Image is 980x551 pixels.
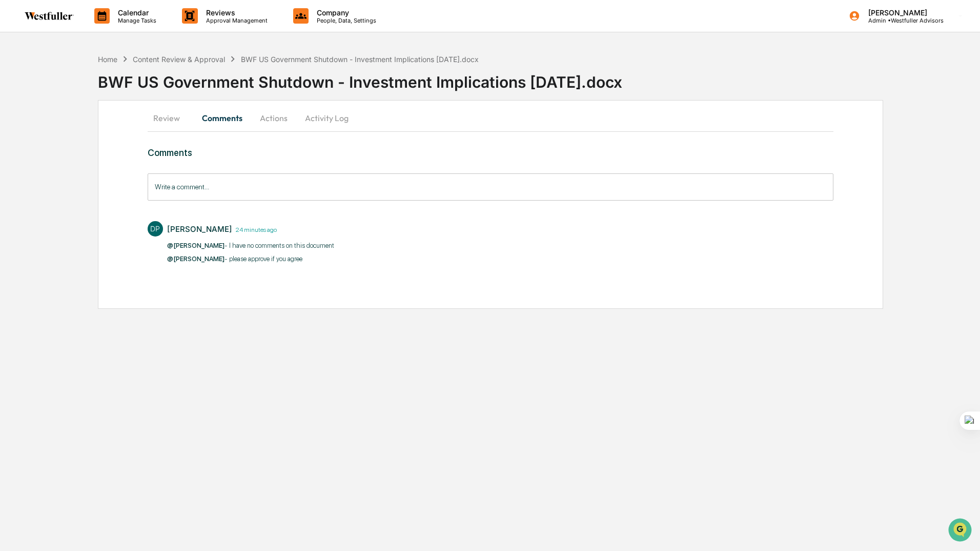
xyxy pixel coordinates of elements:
a: 🗄️Attestations [70,125,131,144]
span: @[PERSON_NAME] [167,255,224,263]
div: Content Review & Approval [133,55,225,64]
p: Reviews [198,8,273,17]
div: BWF US Government Shutdown - Investment Implications [DATE].docx [98,65,980,91]
p: How can we help? [10,22,187,38]
div: Start new chat [35,78,168,89]
p: Company [309,8,381,17]
div: DP [148,221,163,237]
div: 🖐️ [10,130,18,139]
p: - I have no comments on this document [167,241,334,251]
a: 🖐️Preclearance [6,125,70,144]
button: Actions [251,106,297,130]
p: Admin • Westfuller Advisors [860,17,944,24]
p: Calendar [110,8,161,17]
a: Powered byPylon [72,173,124,182]
span: Attestations [85,129,127,140]
div: BWF US Government Shutdown - Investment Implications [DATE].docx [241,55,479,64]
p: - please approve if you agree​ [167,254,334,264]
p: [PERSON_NAME] [860,8,944,17]
p: Approval Management [198,17,273,24]
time: Thursday, October 2, 2025 at 3:54:22 PM PDT [232,225,277,233]
div: [PERSON_NAME] [167,224,232,234]
span: Preclearance [21,129,66,140]
iframe: Open customer support [947,517,975,545]
button: Comments [194,106,251,130]
span: Pylon [102,174,124,182]
p: People, Data, Settings [309,17,381,24]
div: 🔎 [10,150,18,158]
img: 1746055101610-c473b297-6a78-478c-a979-82029cc54cd1 [10,78,29,97]
a: 🔎Data Lookup [6,145,69,163]
button: Start new chat [174,82,187,94]
div: secondary tabs example [148,106,833,130]
div: We're available if you need us! [35,89,130,97]
h3: Comments [148,147,833,158]
span: Data Lookup [21,149,65,159]
button: Activity Log [297,106,357,130]
div: Home [98,55,117,64]
span: @[PERSON_NAME] [167,242,224,249]
p: Manage Tasks [110,17,161,24]
button: Review [148,106,194,130]
div: 🗄️ [74,130,83,139]
img: logo [25,12,74,20]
